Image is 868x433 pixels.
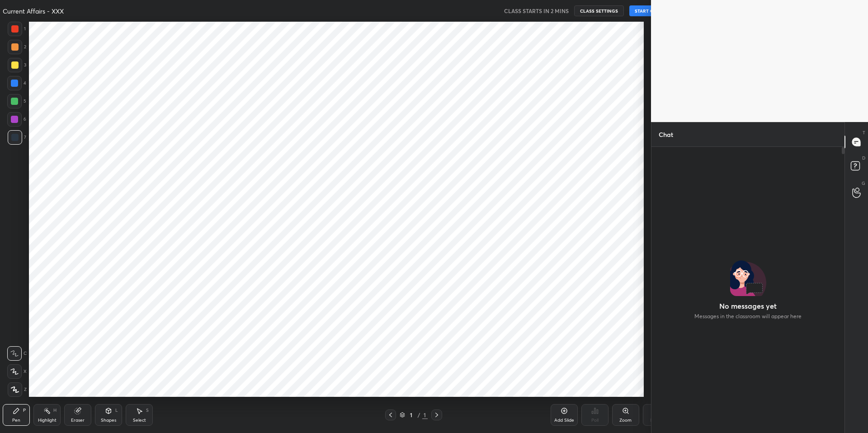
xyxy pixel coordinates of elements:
button: START CLASS [629,5,670,16]
div: Select [133,418,146,423]
div: 3 [8,58,26,72]
div: X [7,364,27,379]
div: C [7,346,27,361]
div: 2 [8,40,26,54]
div: P [23,408,26,413]
div: Z [8,382,27,397]
div: Add Slide [554,418,574,423]
div: 6 [7,112,26,127]
div: 4 [7,76,26,90]
div: L [115,408,118,413]
div: Zoom [619,418,632,423]
div: 7 [8,130,26,145]
div: Pen [12,418,20,423]
div: Highlight [38,418,57,423]
div: 5 [7,94,26,108]
p: D [862,155,865,161]
div: Shapes [101,418,116,423]
div: 1 [8,22,26,36]
p: T [863,129,865,136]
div: H [53,408,57,413]
button: CLASS SETTINGS [574,5,624,16]
div: Eraser [71,418,85,423]
p: G [862,180,865,187]
h5: CLASS STARTS IN 2 MINS [504,7,569,15]
h4: Current Affairs - XXX [3,7,64,15]
div: S [146,408,149,413]
p: Chat [651,122,680,146]
div: / [418,412,420,418]
div: 1 [407,412,416,418]
div: 1 [422,411,428,419]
